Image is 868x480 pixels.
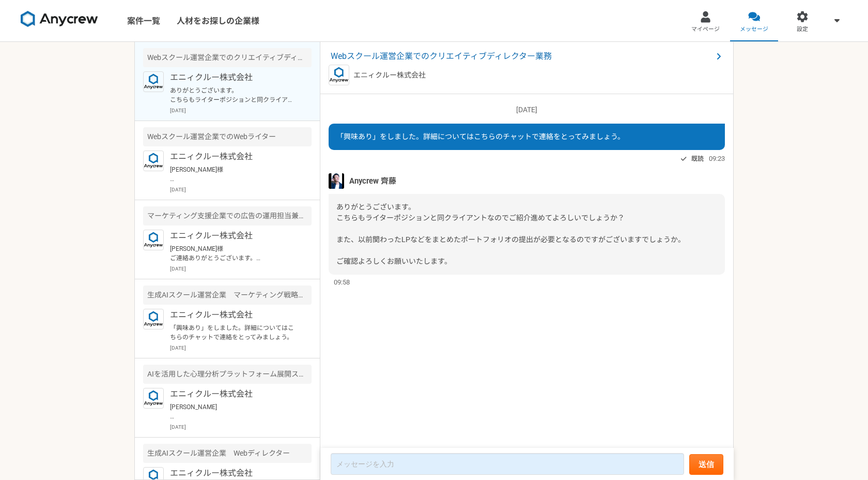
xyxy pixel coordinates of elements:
[170,423,312,431] p: [DATE]
[170,402,298,421] p: [PERSON_NAME] ご連絡ありがとうございます！ 承知いたしました。 引き続き、よろしくお願いいたします！ [PERSON_NAME]
[143,388,164,409] img: logo_text_blue_01.png
[143,286,312,305] div: 生成AIスクール運営企業 マーケティング戦略ディレクター
[143,230,164,250] img: logo_text_blue_01.png
[170,467,298,479] p: エニィクルー株式会社
[143,365,312,384] div: AIを活用した心理分析プラットフォーム展開スタートアップ マーケティング企画運用
[143,444,312,463] div: 生成AIスクール運営企業 Webディレクター
[329,173,344,189] img: S__5267474.jpg
[170,186,312,193] p: [DATE]
[353,70,426,81] p: エニィクルー株式会社
[349,175,396,187] span: Anycrew 齊藤
[170,309,298,321] p: エニィクルー株式会社
[329,104,725,115] p: [DATE]
[143,151,164,171] img: logo_text_blue_01.png
[170,344,312,352] p: [DATE]
[170,265,312,273] p: [DATE]
[143,309,164,329] img: logo_text_blue_01.png
[143,127,312,146] div: Webスクール運営企業でのWebライター
[21,11,98,27] img: 8DqYSo04kwAAAAASUVORK5CYII=
[170,107,312,114] p: [DATE]
[143,206,312,226] div: マーケティング支援企業での広告の運用担当兼フロント営業
[143,48,312,67] div: Webスクール運営企業でのクリエイティブディレクター業務
[336,203,685,265] span: ありがとうございます。 こちらもライターポジションと同クライアントなのでご紹介進めてよろしいでしょうか？ また、以前関わったLPなどをまとめたポートフォリオの提出が必要となるのですがございますで...
[170,388,298,400] p: エニィクルー株式会社
[170,86,298,104] p: ありがとうございます。 こちらもライターポジションと同クライアントなのでご紹介進めてよろしいでしょうか？ また、以前関わったLPなどをまとめたポートフォリオの提出が必要となるのですがございますで...
[170,71,298,84] p: エニィクルー株式会社
[740,25,768,34] span: メッセージ
[170,244,298,263] p: [PERSON_NAME]様 ご連絡ありがとうございます。 [PERSON_NAME]です。 申し訳ありません。 「興味あり」とお送りさせていただきましたが、フロント営業も必要になるため辞退させ...
[797,25,808,34] span: 設定
[329,65,349,85] img: logo_text_blue_01.png
[709,154,725,163] span: 09:23
[170,323,298,342] p: 「興味あり」をしました。詳細についてはこちらのチャットで連絡をとってみましょう。
[170,230,298,242] p: エニィクルー株式会社
[334,277,350,287] span: 09:58
[331,50,712,63] span: Webスクール運営企業でのクリエイティブディレクター業務
[691,153,704,165] span: 既読
[170,151,298,163] p: エニィクルー株式会社
[691,25,720,34] span: マイページ
[170,165,298,184] p: [PERSON_NAME]様 ご連絡ありがとうございます。 [PERSON_NAME]です。 承知いたしました！ 何卒よろしくお願いいたします！ [PERSON_NAME]
[336,132,625,141] span: 「興味あり」をしました。詳細についてはこちらのチャットで連絡をとってみましょう。
[143,71,164,92] img: logo_text_blue_01.png
[689,454,723,475] button: 送信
